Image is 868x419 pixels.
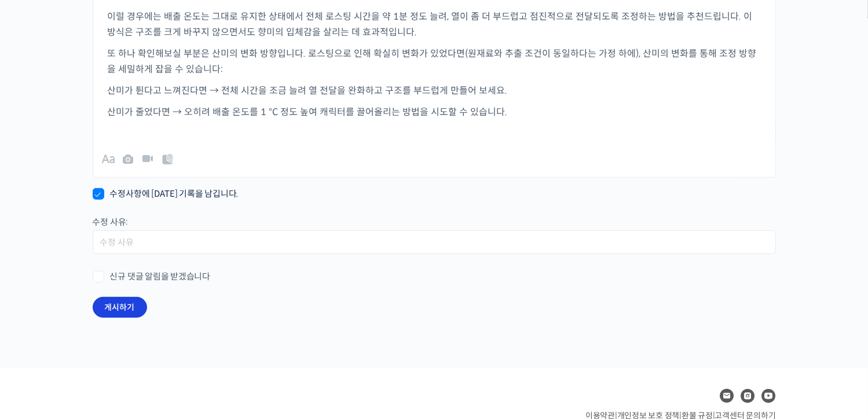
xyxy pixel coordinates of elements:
button: 게시하기 [93,297,147,318]
span: 홈 [36,340,43,350]
span: 설정 [179,340,193,350]
label: 수정 사유: [93,217,129,227]
input: 수정 사유 [93,230,776,254]
label: 수정사항에 [DATE] 기록을 남깁니다. [93,188,239,200]
a: 설정 [149,323,222,352]
a: 대화 [76,323,149,352]
span: 대화 [106,341,120,350]
p: 이럴 경우에는 배출 온도는 그대로 유지한 상태에서 전체 로스팅 시간을 약 1분 정도 늘려, 열이 좀 더 부드럽고 점진적으로 전달되도록 조정하는 방법을 추천드립니다. 이 방식은... [108,9,761,40]
p: 또 하나 확인해보실 부분은 산미의 변화 방향입니다. 로스팅으로 인해 확실히 변화가 있었다면(원재료와 추출 조건이 동일하다는 가정 하에), 산미의 변화를 통해 조정 방향을 세밀... [108,46,761,77]
p: 산미가 줄었다면 → 오히려 배출 온도를 1 °C 정도 높여 캐릭터를 끌어올리는 방법을 시도할 수 있습니다. [108,104,761,120]
a: 홈 [3,323,76,352]
label: 신규 댓글 알림을 받겠습니다 [93,271,210,282]
p: 산미가 튄다고 느껴진다면 → 전체 시간을 조금 늘려 열 전달을 완화하고 구조를 부드럽게 만들어 보세요. [108,83,761,98]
